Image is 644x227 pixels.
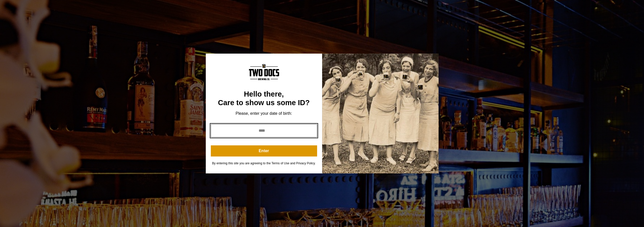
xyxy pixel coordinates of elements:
img: Content Logo [249,64,279,80]
button: Enter [211,145,317,156]
div: Please, enter your date of birth: [211,111,317,116]
input: year [211,124,317,137]
div: Hello there, Care to show us some ID? [211,90,317,107]
div: By entering this site you are agreeing to the Terms of Use and Privacy Policy. [211,162,317,165]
